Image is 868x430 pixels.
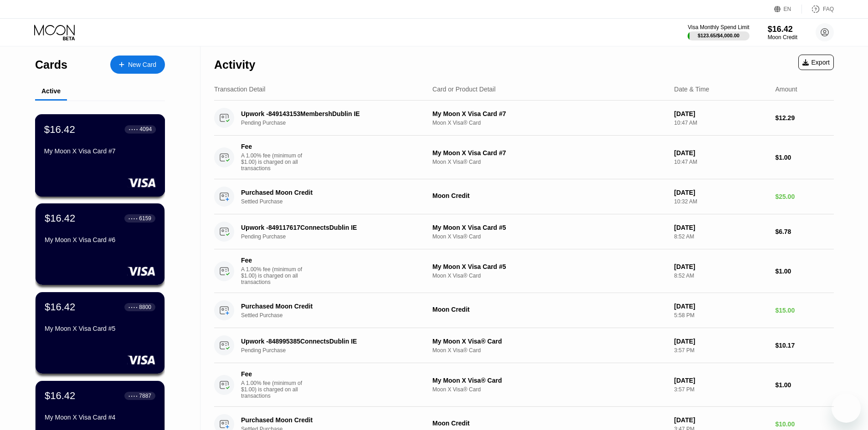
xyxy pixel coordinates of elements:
div: 10:32 AM [674,198,768,205]
div: $6.78 [775,228,834,235]
div: Settled Purchase [241,198,431,205]
div: My Moon X Visa Card #6 [45,236,155,243]
div: My Moon X Visa Card #5 [432,224,667,231]
div: My Moon X Visa® Card [432,338,667,345]
div: Pending Purchase [241,233,431,240]
div: [DATE] [674,224,768,231]
div: Visa Monthly Spend Limit [688,24,749,30]
div: $16.42Moon Credit [768,25,797,40]
div: $16.42 [45,212,75,224]
div: $15.00 [775,307,834,314]
div: Moon X Visa® Card [432,347,667,354]
div: 4094 [139,126,152,132]
div: 8:52 AM [674,233,768,240]
div: 7887 [139,393,151,399]
div: Card or Product Detail [432,86,496,93]
div: [DATE] [674,149,768,157]
div: $10.00 [775,420,834,428]
div: FAQ [802,5,834,14]
div: Purchased Moon Credit [241,416,418,424]
div: $1.00 [775,154,834,161]
div: Pending Purchase [241,120,431,126]
div: Upwork -849143153MembershDublin IE [241,110,418,117]
div: Moon Credit [432,420,667,427]
div: 8:52 AM [674,273,768,279]
div: Moon X Visa® Card [432,386,667,393]
div: Transaction Detail [214,86,265,93]
div: Cards [35,58,67,71]
div: FeeA 1.00% fee (minimum of $1.00) is charged on all transactionsMy Moon X Visa® CardMoon X Visa® ... [214,363,834,407]
div: 3:57 PM [674,386,768,393]
div: Active [41,87,61,95]
div: ● ● ● ● [128,306,138,309]
div: My Moon X Visa Card #7 [432,110,667,117]
div: Export [802,59,830,66]
div: Purchased Moon Credit [241,189,418,196]
div: Visa Monthly Spend Limit$123.65/$4,000.00 [688,24,749,40]
div: [DATE] [674,189,768,196]
div: $10.17 [775,342,834,349]
div: New Card [110,56,165,74]
div: Date & Time [674,86,709,93]
div: Moon X Visa® Card [432,233,667,240]
div: $16.42 [44,123,75,135]
div: Purchased Moon CreditSettled PurchaseMoon Credit[DATE]10:32 AM$25.00 [214,179,834,214]
div: 3:57 PM [674,347,768,354]
div: Moon X Visa® Card [432,159,667,165]
div: FeeA 1.00% fee (minimum of $1.00) is charged on all transactionsMy Moon X Visa Card #7Moon X Visa... [214,136,834,179]
div: EN [784,6,791,12]
div: Upwork -849117617ConnectsDublin IE [241,224,418,231]
div: $16.42 [768,25,797,34]
div: $16.42 [45,301,75,313]
div: Activity [214,58,255,71]
div: ● ● ● ● [128,217,138,220]
div: [DATE] [674,416,768,424]
div: [DATE] [674,110,768,117]
div: My Moon X Visa Card #5 [45,325,155,332]
div: Moon Credit [432,306,667,313]
div: A 1.00% fee (minimum of $1.00) is charged on all transactions [241,266,309,285]
div: Moon Credit [432,192,667,199]
div: $16.42● ● ● ●8800My Moon X Visa Card #5 [36,292,164,374]
div: $25.00 [775,193,834,200]
div: $16.42● ● ● ●6159My Moon X Visa Card #6 [36,203,164,285]
div: My Moon X Visa® Card [432,377,667,384]
div: Settled Purchase [241,312,431,319]
div: 10:47 AM [674,159,768,165]
div: [DATE] [674,377,768,384]
div: Purchased Moon CreditSettled PurchaseMoon Credit[DATE]5:58 PM$15.00 [214,293,834,328]
div: FAQ [823,6,834,12]
div: 6159 [139,215,151,222]
div: My Moon X Visa Card #7 [44,147,156,155]
div: Fee [241,143,305,150]
div: FeeA 1.00% fee (minimum of $1.00) is charged on all transactionsMy Moon X Visa Card #5Moon X Visa... [214,249,834,293]
div: 10:47 AM [674,120,768,126]
div: Amount [775,86,797,93]
div: Upwork -848995385ConnectsDublin IEPending PurchaseMy Moon X Visa® CardMoon X Visa® Card[DATE]3:57... [214,328,834,363]
div: Moon Credit [768,34,797,40]
div: $12.29 [775,114,834,121]
div: Upwork -849117617ConnectsDublin IEPending PurchaseMy Moon X Visa Card #5Moon X Visa® Card[DATE]8:... [214,214,834,249]
div: A 1.00% fee (minimum of $1.00) is charged on all transactions [241,380,309,399]
div: New Card [128,61,156,69]
div: ● ● ● ● [129,128,138,131]
div: $1.00 [775,381,834,389]
div: $16.42● ● ● ●4094My Moon X Visa Card #7 [36,115,164,196]
div: 5:58 PM [674,312,768,319]
div: Fee [241,370,305,378]
div: $123.65 / $4,000.00 [698,33,740,38]
div: A 1.00% fee (minimum of $1.00) is charged on all transactions [241,152,309,172]
div: Moon X Visa® Card [432,273,667,279]
div: [DATE] [674,303,768,310]
div: My Moon X Visa Card #5 [432,263,667,270]
div: $1.00 [775,268,834,275]
div: [DATE] [674,338,768,345]
div: My Moon X Visa Card #7 [432,149,667,157]
div: Upwork -849143153MembershDublin IEPending PurchaseMy Moon X Visa Card #7Moon X Visa® Card[DATE]10... [214,101,834,136]
div: Fee [241,257,305,264]
div: Purchased Moon Credit [241,303,418,310]
div: My Moon X Visa Card #4 [45,414,155,421]
div: 8800 [139,304,151,310]
div: $16.42 [45,390,75,402]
